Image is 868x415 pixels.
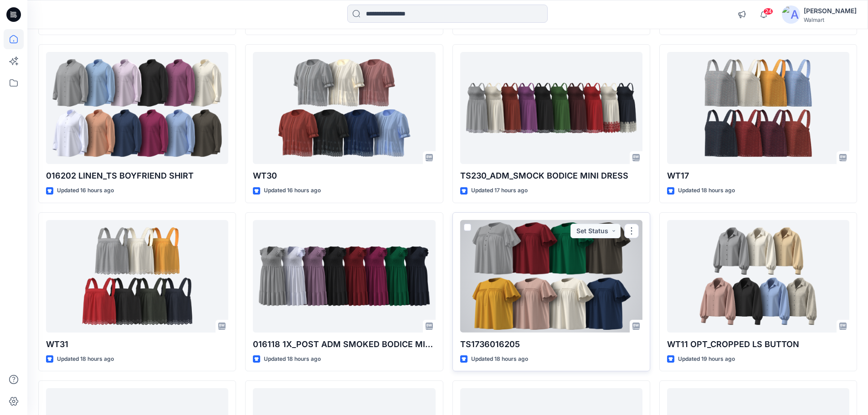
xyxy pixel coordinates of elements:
a: 016118 1X_POST ADM SMOKED BODICE MIDI DRESS [253,220,435,333]
a: TS1736016205 [460,220,642,333]
p: TS230_ADM_SMOCK BODICE MINI DRESS [460,169,642,182]
p: Updated 17 hours ago [471,186,528,195]
p: WT11 OPT_CROPPED LS BUTTON [667,338,849,351]
p: WT17 [667,169,849,182]
p: Updated 16 hours ago [264,186,321,195]
p: WT31 [46,338,228,351]
a: 016202 LINEN_TS BOYFRIEND SHIRT [46,52,228,164]
p: Updated 19 hours ago [678,354,735,364]
p: WT30 [253,169,435,182]
p: Updated 18 hours ago [678,186,735,195]
p: 016202 LINEN_TS BOYFRIEND SHIRT [46,169,228,182]
a: WT30 [253,52,435,164]
img: avatar [782,5,800,24]
a: TS230_ADM_SMOCK BODICE MINI DRESS [460,52,642,164]
div: Walmart [804,16,857,23]
a: WT17 [667,52,849,164]
p: 016118 1X_POST ADM SMOKED BODICE MIDI DRESS [253,338,435,351]
p: TS1736016205 [460,338,642,351]
a: WT11 OPT_CROPPED LS BUTTON [667,220,849,333]
p: Updated 18 hours ago [264,354,321,364]
p: Updated 16 hours ago [57,186,114,195]
div: [PERSON_NAME] [804,5,857,16]
span: 24 [763,8,773,15]
a: WT31 [46,220,228,333]
p: Updated 18 hours ago [57,354,114,364]
p: Updated 18 hours ago [471,354,528,364]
